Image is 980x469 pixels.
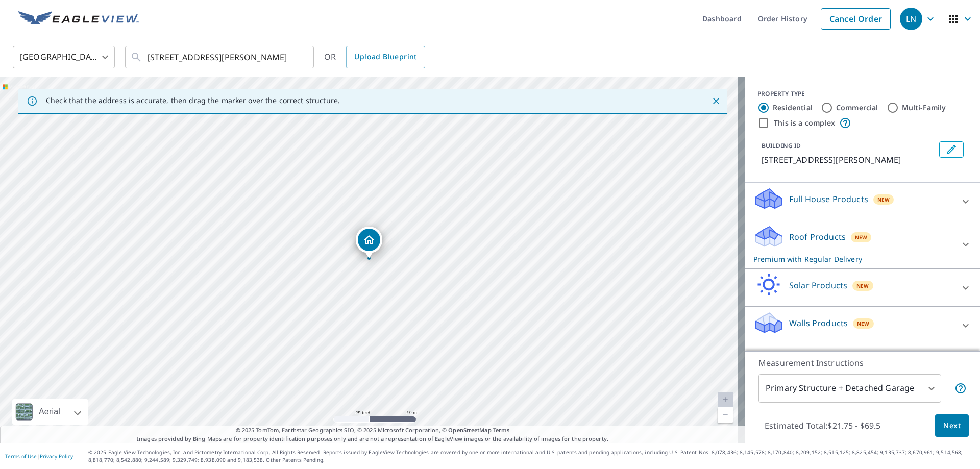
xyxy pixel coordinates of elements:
[12,399,88,425] div: Aerial
[758,357,967,369] p: Measurement Instructions
[46,96,340,105] p: Check that the address is accurate, then drag the marker over the correct structure.
[236,426,510,435] span: © 2025 TomTom, Earthstar Geographics SIO, © 2025 Microsoft Corporation, ©
[718,407,733,423] a: Current Level 20, Zoom Out
[88,449,975,464] p: © 2025 Eagle View Technologies, Inc. and Pictometry International Corp. All Rights Reserved. Repo...
[346,46,425,68] a: Upload Blueprint
[756,414,889,437] p: Estimated Total: $21.75 - $69.5
[753,273,972,302] div: Solar ProductsNew
[855,233,868,241] span: New
[762,141,801,150] p: BUILDING ID
[789,317,848,329] p: Walls Products
[36,399,63,425] div: Aerial
[935,414,969,437] button: Next
[789,279,847,291] p: Solar Products
[13,43,115,71] div: [GEOGRAPHIC_DATA]
[40,453,73,460] a: Privacy Policy
[356,227,382,258] div: Dropped pin, building 1, Residential property, 29 Adams St Acton, MA 01720
[148,43,293,71] input: Search by address or latitude-longitude
[856,282,869,290] span: New
[709,94,723,108] button: Close
[939,141,964,158] button: Edit building 1
[954,382,967,394] span: Your report will include the primary structure and a detached garage if one exists.
[902,103,946,113] label: Multi-Family
[354,51,416,63] span: Upload Blueprint
[762,154,935,166] p: [STREET_ADDRESS][PERSON_NAME]
[324,46,425,68] div: OR
[836,103,878,113] label: Commercial
[493,426,510,434] a: Terms
[877,195,890,204] span: New
[857,319,870,328] span: New
[900,8,922,30] div: LN
[18,11,139,27] img: EV Logo
[821,8,891,30] a: Cancel Order
[789,231,846,243] p: Roof Products
[758,374,941,403] div: Primary Structure + Detached Garage
[757,89,968,98] div: PROPERTY TYPE
[789,193,868,205] p: Full House Products
[5,453,73,459] p: |
[943,419,961,432] span: Next
[448,426,491,434] a: OpenStreetMap
[753,254,953,264] p: Premium with Regular Delivery
[774,118,835,128] label: This is a complex
[773,103,813,113] label: Residential
[753,225,972,264] div: Roof ProductsNewPremium with Regular Delivery
[753,187,972,216] div: Full House ProductsNew
[5,453,37,460] a: Terms of Use
[753,311,972,340] div: Walls ProductsNew
[718,392,733,407] a: Current Level 20, Zoom In Disabled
